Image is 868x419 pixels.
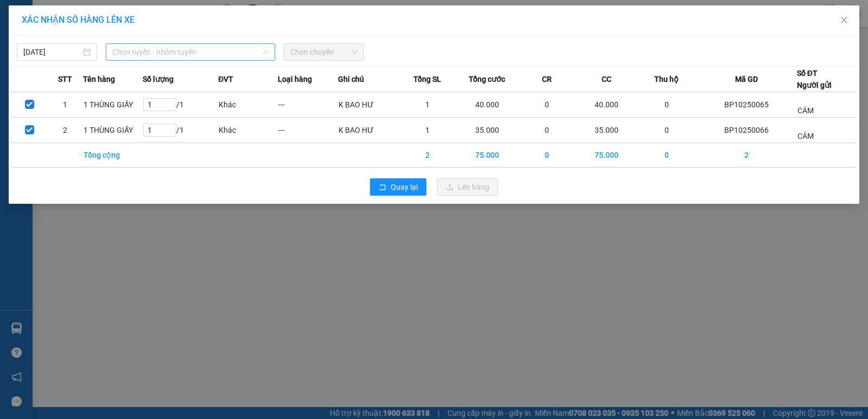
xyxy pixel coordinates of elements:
[577,143,636,167] td: 75.000
[602,73,611,85] span: CC
[398,143,457,167] td: 2
[379,183,386,192] span: rollback
[4,59,100,69] span: 0939611309 -
[22,21,143,31] span: VP [GEOGRAPHIC_DATA] -
[36,6,126,16] strong: BIÊN NHẬN GỬI HÀNG
[398,118,457,143] td: 1
[636,143,696,167] td: 0
[83,92,143,118] td: 1 THÙNG GIẤY
[413,73,441,85] span: Tổng SL
[4,21,158,31] p: GỬI:
[735,73,758,85] span: Mã GD
[338,92,398,118] td: K BAO HƯ
[457,118,517,143] td: 35.000
[469,73,505,85] span: Tổng cước
[23,46,81,58] input: 13/10/2025
[58,73,72,85] span: STT
[83,143,143,167] td: Tổng cộng
[797,67,832,91] div: Số ĐT Người gửi
[263,49,269,55] span: down
[577,118,636,143] td: 35.000
[58,59,100,69] span: ÚT THANH
[370,178,426,196] button: rollbackQuay lại
[83,73,115,85] span: Tên hàng
[517,92,577,118] td: 0
[4,36,158,57] p: NHẬN:
[47,118,83,143] td: 2
[697,143,797,167] td: 2
[517,143,577,167] td: 0
[517,118,577,143] td: 0
[124,21,143,31] span: CÁM
[636,118,696,143] td: 0
[4,70,69,81] span: GIAO:
[636,92,696,118] td: 0
[577,92,636,118] td: 40.000
[654,73,679,85] span: Thu hộ
[4,36,109,57] span: VP [PERSON_NAME] ([GEOGRAPHIC_DATA])
[797,132,814,140] span: CÁM
[542,73,552,85] span: CR
[290,44,358,60] span: Chọn chuyến
[28,70,69,81] span: K BAO HƯ
[697,92,797,118] td: BP10250065
[398,92,457,118] td: 1
[457,92,517,118] td: 40.000
[112,44,269,60] span: Chọn tuyến - nhóm tuyến
[338,118,398,143] td: K BAO HƯ
[47,92,83,118] td: 1
[83,118,143,143] td: 1 THÙNG GIẤY
[22,15,135,25] span: XÁC NHẬN SỐ HÀNG LÊN XE
[797,106,814,115] span: CÁM
[840,16,848,24] span: close
[829,5,859,36] button: Close
[391,181,418,193] span: Quay lại
[697,118,797,143] td: BP10250066
[437,178,498,196] button: uploadLên hàng
[457,143,517,167] td: 75.000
